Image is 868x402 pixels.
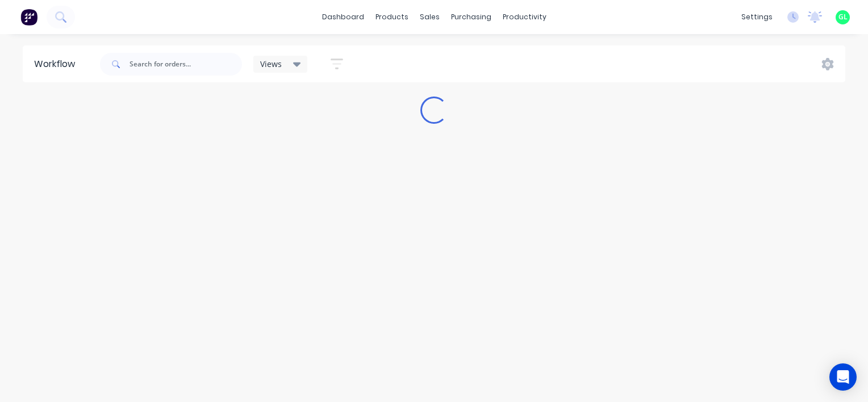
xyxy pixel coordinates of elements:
[414,9,445,26] div: sales
[736,9,778,26] div: settings
[838,12,848,22] span: GL
[20,9,37,26] img: Factory
[829,363,857,391] div: Open Intercom Messenger
[445,9,497,26] div: purchasing
[370,9,414,26] div: products
[260,58,282,70] span: Views
[497,9,552,26] div: productivity
[130,53,242,76] input: Search for orders...
[34,57,81,71] div: Workflow
[316,9,370,26] a: dashboard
